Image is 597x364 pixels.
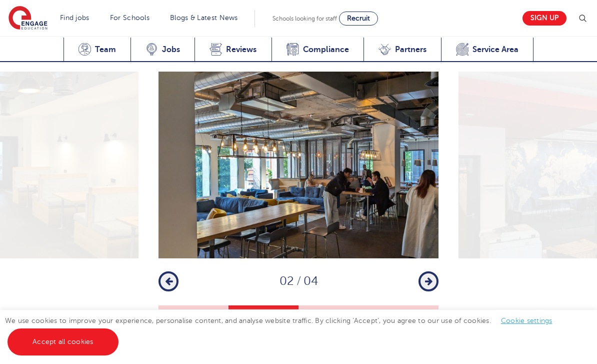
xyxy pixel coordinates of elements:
a: Service Area [441,38,533,62]
a: For Schools [110,14,149,22]
a: Blogs & Latest News [170,14,238,22]
a: Accept all cookies [7,328,118,355]
span: We use cookies to improve your experience, personalise content, and analyse website traffic. By c... [5,317,562,345]
img: Engage Education [8,6,47,31]
span: Jobs [162,45,180,55]
span: 02 [279,274,294,288]
span: Reviews [226,45,256,55]
span: Team [95,45,116,55]
span: Schools looking for staff [272,15,337,22]
span: Service Area [472,45,518,55]
span: Recruit [347,15,370,22]
a: Find jobs [60,14,89,22]
a: Jobs [130,38,194,62]
button: 2 of 4 [228,305,298,309]
span: / [294,274,303,288]
a: Partners [363,38,441,62]
button: 4 of 4 [368,305,438,309]
a: Reviews [194,38,271,62]
span: Compliance [303,45,349,55]
a: Recruit [339,12,378,26]
a: Compliance [271,38,363,62]
button: 3 of 4 [298,305,368,309]
button: 1 of 4 [158,305,228,309]
a: Cookie settings [501,317,552,324]
a: Team [63,38,130,62]
span: Partners [395,45,426,55]
span: 04 [303,274,318,288]
a: Sign up [522,11,566,26]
